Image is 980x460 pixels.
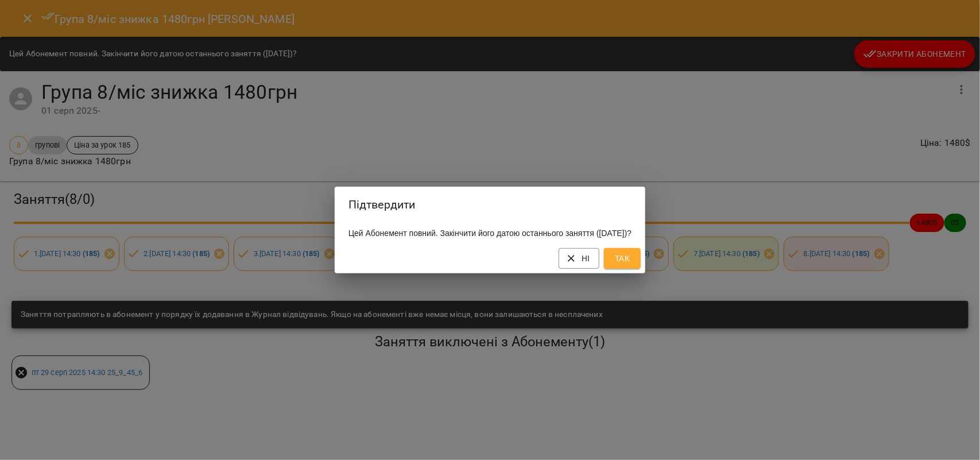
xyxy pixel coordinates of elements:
h2: Підтвердити [348,196,632,214]
span: Ні [568,252,590,265]
span: Так [613,252,632,265]
button: Ні [559,248,599,269]
div: Цей Абонемент повний. Закінчити його датою останнього заняття ([DATE])? [335,223,645,243]
button: Так [604,248,641,269]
